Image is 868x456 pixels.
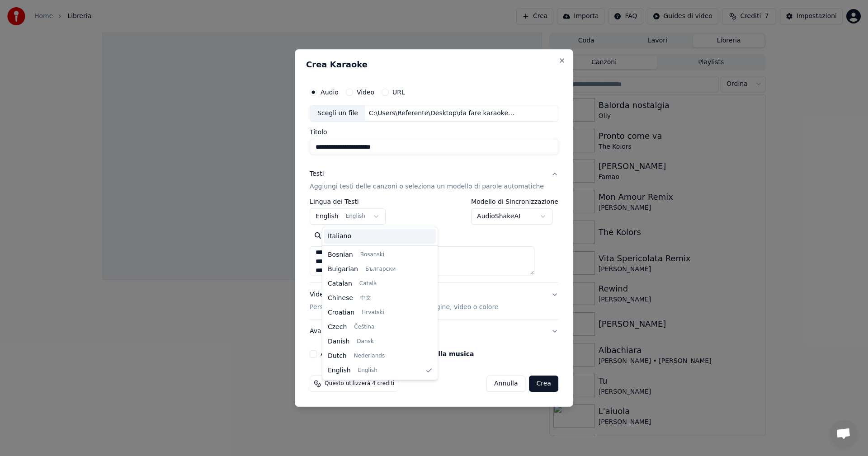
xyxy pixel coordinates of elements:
[328,366,351,375] span: English
[328,337,349,346] span: Danish
[328,294,353,303] span: Chinese
[354,353,385,360] span: Nederlands
[328,308,354,317] span: Croatian
[328,352,347,361] span: Dutch
[358,367,377,374] span: English
[328,250,353,259] span: Bosnian
[328,232,351,241] span: Italiano
[354,324,374,331] span: Čeština
[357,338,373,345] span: Dansk
[359,280,377,287] span: Català
[328,323,347,332] span: Czech
[328,265,358,274] span: Bulgarian
[360,251,384,259] span: Bosanski
[362,309,384,316] span: Hrvatski
[365,266,396,273] span: Български
[328,279,352,288] span: Catalan
[360,295,371,302] span: 中文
